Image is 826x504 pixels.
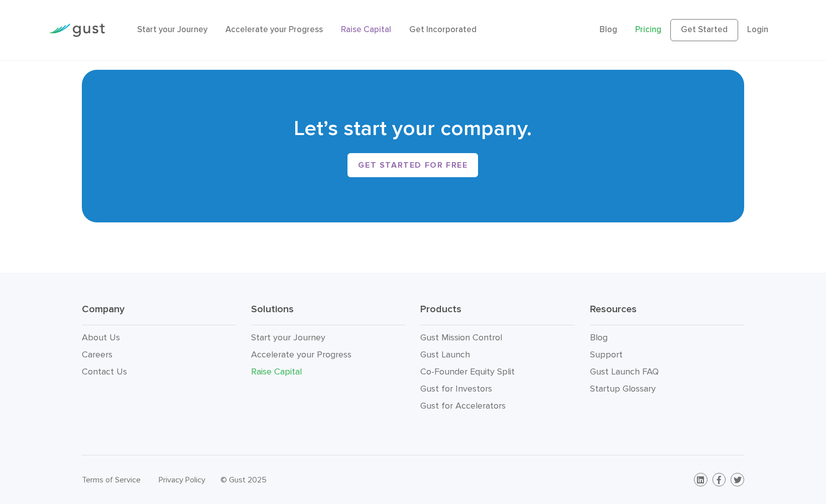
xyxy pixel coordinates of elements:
a: Privacy Policy [159,475,205,484]
a: Pricing [635,25,661,35]
a: Get started for free [347,153,478,177]
a: About Us [82,332,120,343]
a: Accelerate your Progress [225,25,323,35]
h3: Company [82,303,236,325]
a: Support [590,349,623,360]
a: Gust for Investors [420,384,492,394]
a: Terms of Service [82,475,141,484]
h2: Let’s start your company. [97,115,729,143]
h3: Solutions [251,303,405,325]
a: Get Started [670,19,738,41]
a: Raise Capital [251,366,302,377]
a: Blog [600,25,617,35]
h3: Resources [590,303,744,325]
div: © Gust 2025 [220,473,405,487]
a: Login [747,25,768,35]
a: Gust Launch [420,349,470,360]
a: Accelerate your Progress [251,349,351,360]
a: Contact Us [82,366,127,377]
a: Co-Founder Equity Split [420,366,515,377]
a: Get Incorporated [409,25,477,35]
a: Startup Glossary [590,384,656,394]
a: Start your Journey [137,25,207,35]
a: Gust for Accelerators [420,401,506,411]
a: Careers [82,349,112,360]
h3: Products [420,303,574,325]
img: Gust Logo [49,24,105,37]
a: Start your Journey [251,332,325,343]
a: Gust Launch FAQ [590,366,659,377]
a: Blog [590,332,608,343]
a: Raise Capital [341,25,391,35]
a: Gust Mission Control [420,332,502,343]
